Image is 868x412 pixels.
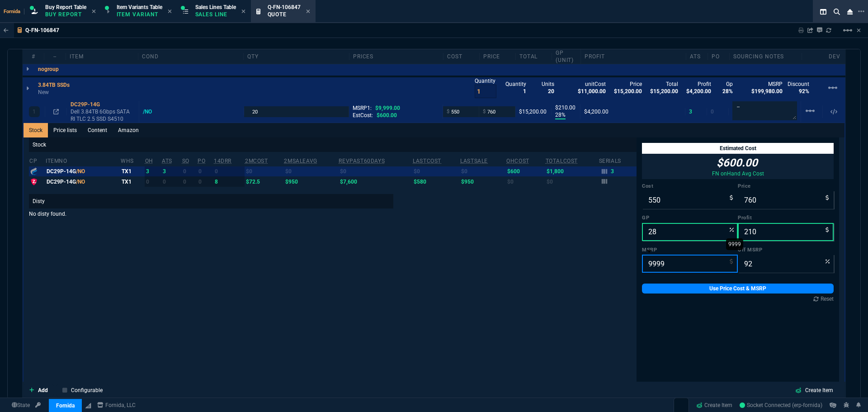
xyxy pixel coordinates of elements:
td: $0 [412,166,460,176]
div: prices [349,53,443,60]
a: Amazon [113,123,144,137]
p: Item Variant [117,11,162,18]
p: Stock [29,137,637,152]
div: GP (unit) [552,49,581,64]
p: nogroup [38,66,59,73]
div: cond [138,53,244,60]
abbr: Total Cost of Units on Hand [546,158,578,164]
abbr: Avg Cost of Inventory on-hand [506,158,529,164]
div: PO [708,53,730,60]
p: Configurable [71,386,103,394]
abbr: Total units in inventory. [145,158,153,164]
div: ATS [686,53,708,60]
span: $600.00 [377,112,397,118]
td: 0 [182,166,197,176]
span: /NO [76,168,85,175]
abbr: Avg Sale from SO invoices for 2 months [284,158,317,164]
td: TX1 [120,166,145,176]
nx-icon: Open In Opposite Panel [53,109,59,115]
label: Profit [738,214,834,222]
p: 3.84TB SSDs [38,81,70,89]
a: Create Item [693,398,736,412]
th: WHS [120,154,145,166]
a: Create Item [788,384,840,396]
div: # [23,53,44,60]
nx-icon: Close Tab [168,8,172,15]
div: DC29P-14G [47,178,119,185]
span: Buy Report Table [45,4,86,10]
label: Off MSRP [738,246,834,254]
td: $950 [460,176,506,186]
p: $600.00 [712,156,762,170]
p: 28% [555,111,566,119]
span: Socket Connected (erp-fornida) [740,402,822,408]
td: $0 [460,166,506,176]
p: Buy Report [45,11,86,18]
td: $0 [245,166,283,176]
td: $600 [506,166,545,176]
span: /NO [76,179,85,185]
td: 0 [197,166,213,176]
a: Hide Workbench [857,27,861,34]
p: $210.00 [555,104,576,111]
abbr: Total revenue past 60 days [339,158,385,164]
div: Profit [581,53,686,60]
div: qty [244,53,349,60]
nx-icon: Close Tab [306,8,310,15]
div: Item [66,53,138,60]
p: Quote [268,11,301,18]
a: Global State [9,401,33,409]
div: Estimated Cost [642,143,834,154]
td: $7,600 [338,176,412,186]
a: 56sJpzQ2NzWRMfHqAAA0 [740,401,822,409]
a: Content [82,123,113,137]
abbr: Total units on open Sales Orders [182,158,189,164]
mat-icon: Example home icon [805,105,816,116]
abbr: The last purchase cost from PO Order [413,158,441,164]
nx-icon: Close Workbench [844,6,856,17]
td: $0 [545,176,599,186]
mat-icon: Example home icon [842,25,853,36]
span: Item Variants Table [117,4,162,10]
span: $9,999.00 [375,105,400,111]
span: $ [483,108,486,115]
abbr: Total units in inventory => minus on SO => plus on PO [162,158,172,164]
abbr: Avg cost of all PO invoices for 2 months [245,158,268,164]
nx-icon: Back to Table [4,27,9,33]
p: No disty found. [29,210,393,218]
div: MSRP1: [353,104,439,112]
p: New [38,89,75,96]
p: Dell 3.84TB 6Gbps SATA RI TLC 2.5 SSD S4510 [71,108,135,123]
label: Cost [642,183,738,190]
th: cp [29,154,45,166]
div: cost [443,53,480,60]
span: 3 [689,109,692,115]
td: 0 [145,176,161,186]
div: Sourcing Notes [730,53,802,60]
p: Q-FN-106847 [25,27,59,34]
span: Q-FN-106847 [268,4,301,10]
td: $0 [338,166,412,176]
div: price [480,53,516,60]
td: 3 [145,166,161,176]
label: MSRP [642,246,738,254]
a: Price lists [48,123,82,137]
td: 8 [213,176,245,186]
div: DC29P-14G [71,101,135,108]
td: $0 [506,176,545,186]
div: DC29P-14G [47,168,119,175]
td: 0 [197,176,213,186]
nx-icon: Search [830,6,844,17]
mat-icon: Example home icon [827,82,838,93]
th: Serials [599,154,637,166]
abbr: The last SO Inv price. No time limit. (ignore zeros) [460,158,488,164]
div: /NO [143,108,160,115]
td: $0 [283,166,338,176]
div: Total [516,53,552,60]
span: 0 [711,109,714,115]
td: 0 [161,176,181,186]
p: FN onHand Avg Cost [712,170,764,177]
td: $580 [412,176,460,186]
td: TX1 [120,176,145,186]
div: dev [824,53,845,60]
